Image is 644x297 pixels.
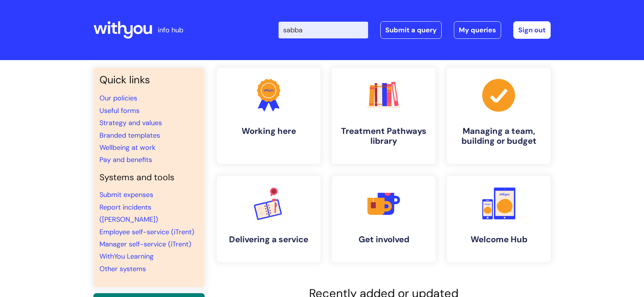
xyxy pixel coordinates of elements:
[158,24,183,36] p: info hub
[380,21,442,39] a: Submit a query
[453,235,545,245] h4: Welcome Hub
[99,252,154,261] a: WithYou Learning
[99,131,160,140] a: Branded templates
[99,190,153,199] a: Submit expenses
[99,118,162,127] a: Strategy and values
[99,94,137,103] a: Our policies
[99,143,155,152] a: Wellbeing at work
[332,68,436,164] a: Treatment Pathways library
[223,126,314,136] h4: Working here
[217,68,320,164] a: Working here
[279,22,368,38] input: Search
[99,74,199,86] h3: Quick links
[447,176,551,262] a: Welcome Hub
[338,126,429,146] h4: Treatment Pathways library
[513,21,551,39] a: Sign out
[99,172,199,183] h4: Systems and tools
[454,21,501,39] a: My queries
[453,126,545,146] h4: Managing a team, building or budget
[217,176,320,262] a: Delivering a service
[99,203,158,224] a: Report incidents ([PERSON_NAME])
[332,176,436,262] a: Get involved
[338,235,429,245] h4: Get involved
[279,21,551,39] div: | -
[99,227,194,237] a: Employee self-service (iTrent)
[99,155,152,164] a: Pay and benefits
[99,106,139,115] a: Useful forms
[99,264,146,273] a: Other systems
[223,235,314,245] h4: Delivering a service
[447,68,551,164] a: Managing a team, building or budget
[99,240,191,249] a: Manager self-service (iTrent)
